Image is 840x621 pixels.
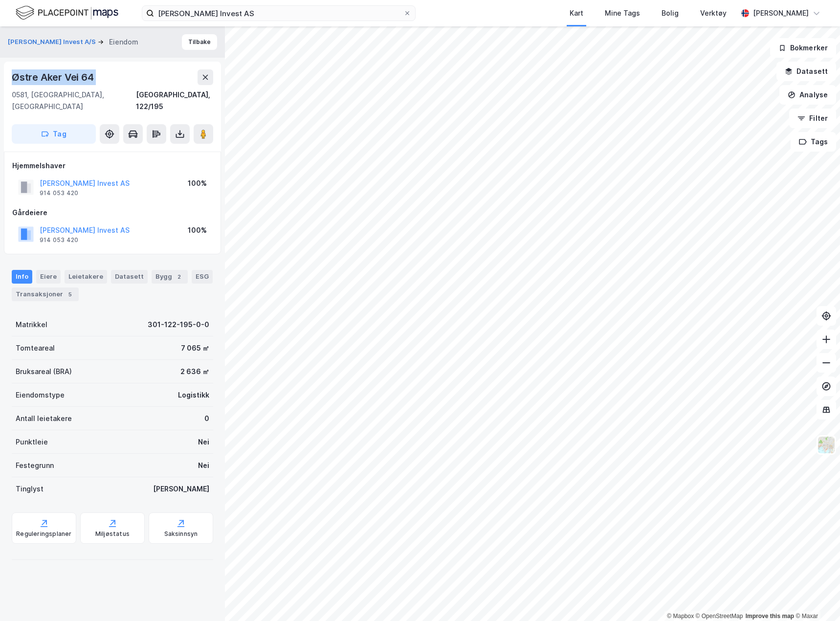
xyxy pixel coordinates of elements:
[667,613,694,620] a: Mapbox
[570,7,583,19] div: Kart
[65,289,75,299] div: 5
[791,132,836,152] button: Tags
[776,62,836,81] button: Datasett
[178,389,209,401] div: Logistikk
[8,37,98,47] button: [PERSON_NAME] Invest A/S
[779,85,836,105] button: Analyse
[16,413,72,424] div: Antall leietakere
[817,436,836,454] img: Z
[16,342,55,354] div: Tomteareal
[16,436,48,448] div: Punktleie
[188,224,207,236] div: 100%
[204,413,209,424] div: 0
[16,319,47,331] div: Matrikkel
[12,288,79,301] div: Transaksjoner
[12,207,213,219] div: Gårdeiere
[136,89,213,112] div: [GEOGRAPHIC_DATA], 122/195
[153,483,209,495] div: [PERSON_NAME]
[198,460,209,471] div: Nei
[36,270,61,284] div: Eiere
[12,270,32,284] div: Info
[109,36,138,48] div: Eiendom
[16,530,71,538] div: Reguleringsplaner
[40,236,78,244] div: 914 053 420
[181,342,209,354] div: 7 065 ㎡
[746,613,794,620] a: Improve this map
[12,160,213,172] div: Hjemmelshaver
[188,177,207,189] div: 100%
[154,6,403,21] input: Søk på adresse, matrikkel, gårdeiere, leietakere eller personer
[16,460,54,471] div: Festegrunn
[111,270,148,284] div: Datasett
[605,7,640,19] div: Mine Tags
[16,366,72,377] div: Bruksareal (BRA)
[12,69,96,85] div: Østre Aker Vei 64
[174,272,184,282] div: 2
[16,483,44,495] div: Tinglyst
[95,530,130,538] div: Miljøstatus
[152,270,188,284] div: Bygg
[12,124,96,144] button: Tag
[770,38,836,58] button: Bokmerker
[198,436,209,448] div: Nei
[164,530,198,538] div: Saksinnsyn
[700,7,727,19] div: Verktøy
[16,389,65,401] div: Eiendomstype
[148,319,209,331] div: 301-122-195-0-0
[662,7,679,19] div: Bolig
[789,109,836,128] button: Filter
[192,270,213,284] div: ESG
[791,574,840,621] iframe: Chat Widget
[180,366,209,377] div: 2 636 ㎡
[182,34,217,50] button: Tilbake
[40,189,78,197] div: 914 053 420
[696,613,743,620] a: OpenStreetMap
[753,7,809,19] div: [PERSON_NAME]
[16,4,118,22] img: logo.f888ab2527a4732fd821a326f86c7f29.svg
[12,89,136,112] div: 0581, [GEOGRAPHIC_DATA], [GEOGRAPHIC_DATA]
[65,270,107,284] div: Leietakere
[791,574,840,621] div: Kontrollprogram for chat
